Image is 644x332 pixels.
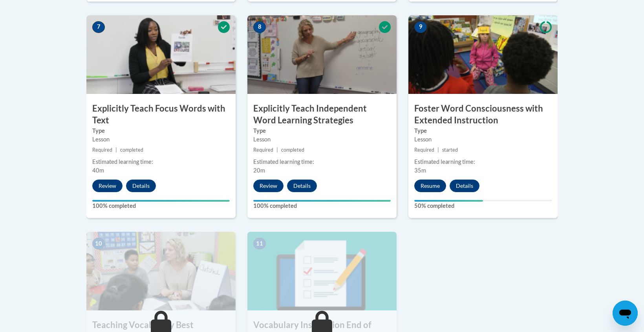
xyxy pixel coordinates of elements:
[253,147,273,153] span: Required
[92,127,230,135] label: Type
[414,180,446,192] button: Resume
[92,167,104,174] span: 40m
[92,238,105,249] span: 10
[414,135,552,144] div: Lesson
[92,158,230,166] div: Estimated learning time:
[414,127,552,135] label: Type
[414,147,434,153] span: Required
[287,180,317,192] button: Details
[92,147,112,153] span: Required
[408,103,558,127] h3: Foster Word Consciousness with Extended Instruction
[92,135,230,144] div: Lesson
[414,158,552,166] div: Estimated learning time:
[247,103,397,127] h3: Explicitly Teach Independent Word Learning Strategies
[414,167,426,174] span: 35m
[120,147,143,153] span: completed
[253,127,391,135] label: Type
[253,21,266,33] span: 8
[281,147,304,153] span: completed
[437,147,439,153] span: |
[613,301,638,326] iframe: Button to launch messaging window
[92,21,105,33] span: 7
[414,200,483,202] div: Your progress
[247,15,397,94] img: Course Image
[253,167,265,174] span: 20m
[115,147,117,153] span: |
[253,158,391,166] div: Estimated learning time:
[86,15,236,94] img: Course Image
[92,202,230,210] label: 100% completed
[442,147,458,153] span: started
[86,103,236,127] h3: Explicitly Teach Focus Words with Text
[450,180,479,192] button: Details
[408,15,558,94] img: Course Image
[86,232,236,310] img: Course Image
[253,180,284,192] button: Review
[253,135,391,144] div: Lesson
[276,147,278,153] span: |
[92,180,123,192] button: Review
[253,200,391,202] div: Your progress
[247,232,397,310] img: Course Image
[253,238,266,249] span: 11
[126,180,156,192] button: Details
[414,21,427,33] span: 9
[92,200,230,202] div: Your progress
[414,202,552,210] label: 50% completed
[253,202,391,210] label: 100% completed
